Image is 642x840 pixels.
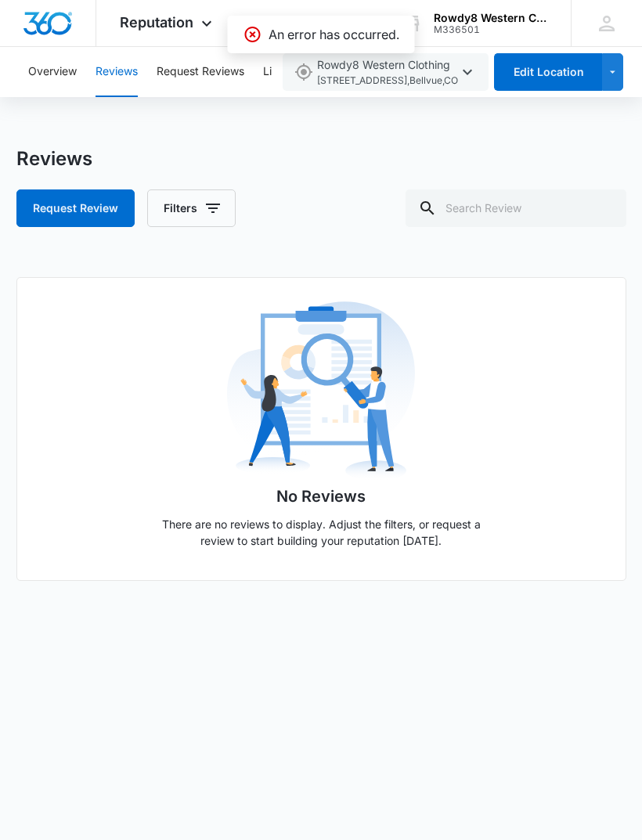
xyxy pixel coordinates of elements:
[157,47,244,97] button: Request Reviews
[283,53,489,91] button: Rowdy8 Western Clothing[STREET_ADDRESS],Bellvue,CO
[494,53,602,91] button: Edit Location
[157,516,485,549] p: There are no reviews to display. Adjust the filters, or request a review to start building your r...
[276,485,366,508] h1: No Reviews
[16,189,135,227] button: Request Review
[263,47,302,97] button: Listings
[16,147,92,171] h1: Reviews
[120,14,193,31] span: Reputation
[28,47,77,97] button: Overview
[434,24,548,35] div: account id
[269,25,399,44] p: An error has occurred.
[317,74,458,88] span: [STREET_ADDRESS] , Bellvue , CO
[406,189,626,227] input: Search Review
[96,47,138,97] button: Reviews
[147,189,236,227] button: Filters
[434,12,548,24] div: account name
[317,56,458,88] span: Rowdy8 Western Clothing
